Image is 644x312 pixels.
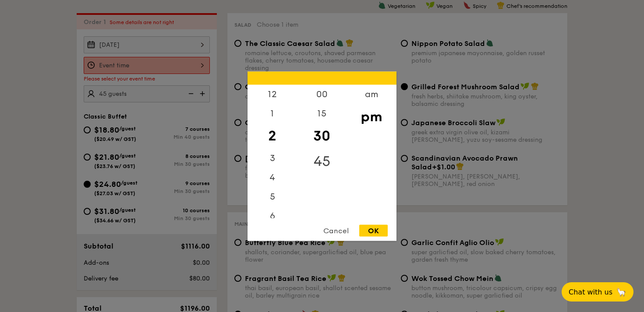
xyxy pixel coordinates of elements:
[347,84,396,104] div: am
[248,187,297,206] div: 5
[248,84,297,104] div: 12
[562,282,633,301] button: Chat with us🦙
[248,104,297,123] div: 1
[248,148,297,168] div: 3
[297,148,347,174] div: 45
[248,168,297,187] div: 4
[315,224,357,236] div: Cancel
[616,287,626,297] span: 🦙
[297,104,347,123] div: 15
[248,123,297,148] div: 2
[347,104,396,129] div: pm
[359,224,388,236] div: OK
[297,123,347,148] div: 30
[297,84,347,104] div: 00
[569,288,612,296] span: Chat with us
[248,206,297,225] div: 6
